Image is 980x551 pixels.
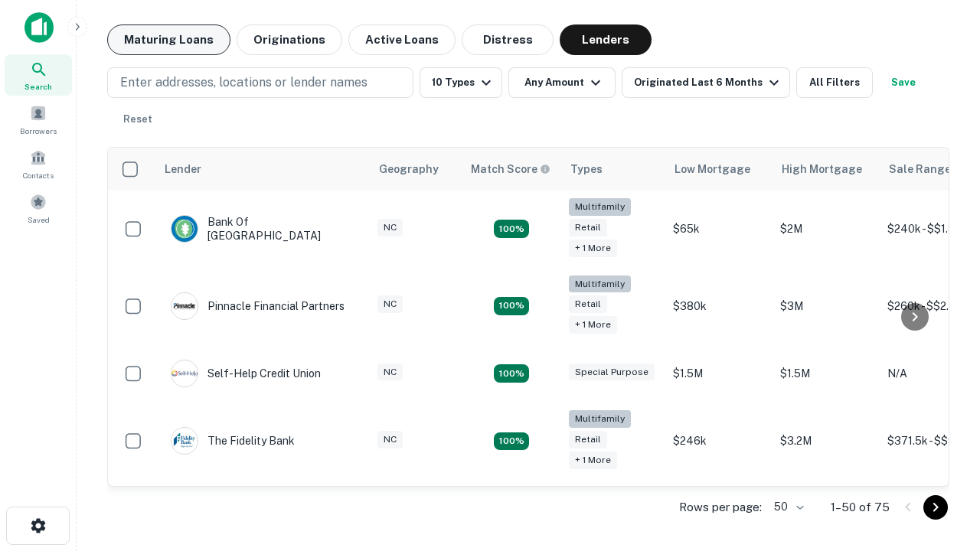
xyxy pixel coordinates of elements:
[494,220,529,238] div: Matching Properties: 17, hasApolloMatch: undefined
[561,148,665,191] th: Types
[634,73,783,92] div: Originated Last 6 Months
[569,295,607,313] div: Retail
[494,432,529,451] div: Matching Properties: 10, hasApolloMatch: undefined
[665,344,773,403] td: $1.5M
[665,148,773,191] th: Low Mortgage
[903,429,980,502] iframe: Chat Widget
[773,148,880,191] th: High Mortgage
[171,215,354,243] div: Bank Of [GEOGRAPHIC_DATA]
[171,216,198,242] img: picture
[569,316,617,334] div: + 1 more
[622,67,790,98] button: Originated Last 6 Months
[420,67,502,98] button: 10 Types
[370,148,462,191] th: Geography
[768,496,806,518] div: 50
[796,67,873,98] button: All Filters
[165,160,201,178] div: Lender
[831,498,890,517] p: 1–50 of 75
[348,24,456,55] button: Active Loans
[569,198,631,216] div: Multifamily
[24,80,52,93] span: Search
[569,240,617,257] div: + 1 more
[923,495,948,520] button: Go to next page
[462,24,554,55] button: Distress
[120,73,367,92] p: Enter addresses, locations or lender names
[28,214,50,226] span: Saved
[508,67,616,98] button: Any Amount
[773,403,880,480] td: $3.2M
[665,191,773,268] td: $65k
[107,67,413,98] button: Enter addresses, locations or lender names
[462,148,561,191] th: Capitalize uses an advanced AI algorithm to match your search with the best lender. The match sco...
[773,344,880,403] td: $1.5M
[379,160,439,178] div: Geography
[5,99,72,140] a: Borrowers
[679,498,762,517] p: Rows per page:
[5,54,72,96] a: Search
[879,67,928,98] button: Save your search to get updates of matches that match your search criteria.
[20,125,57,137] span: Borrowers
[570,160,603,178] div: Types
[471,161,547,178] h6: Match Score
[107,24,230,55] button: Maturing Loans
[377,364,403,381] div: NC
[569,275,631,293] div: Multifamily
[494,364,529,383] div: Matching Properties: 11, hasApolloMatch: undefined
[675,160,750,178] div: Low Mortgage
[171,360,198,386] img: picture
[773,191,880,268] td: $2M
[171,360,321,387] div: Self-help Credit Union
[569,219,607,236] div: Retail
[377,295,403,313] div: NC
[24,12,54,43] img: capitalize-icon.png
[5,143,72,184] a: Contacts
[377,431,403,448] div: NC
[773,268,880,345] td: $3M
[782,160,862,178] div: High Mortgage
[569,410,631,428] div: Multifamily
[155,148,370,191] th: Lender
[5,187,72,229] a: Saved
[665,268,773,345] td: $380k
[569,431,607,448] div: Retail
[171,292,345,320] div: Pinnacle Financial Partners
[113,104,162,135] button: Reset
[889,160,951,178] div: Sale Range
[471,161,550,178] div: Capitalize uses an advanced AI algorithm to match your search with the best lender. The match sco...
[494,297,529,315] div: Matching Properties: 17, hasApolloMatch: undefined
[23,169,54,181] span: Contacts
[560,24,652,55] button: Lenders
[171,293,198,319] img: picture
[171,428,198,454] img: picture
[237,24,342,55] button: Originations
[569,452,617,469] div: + 1 more
[171,427,295,455] div: The Fidelity Bank
[377,219,403,236] div: NC
[569,364,655,381] div: Special Purpose
[665,403,773,480] td: $246k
